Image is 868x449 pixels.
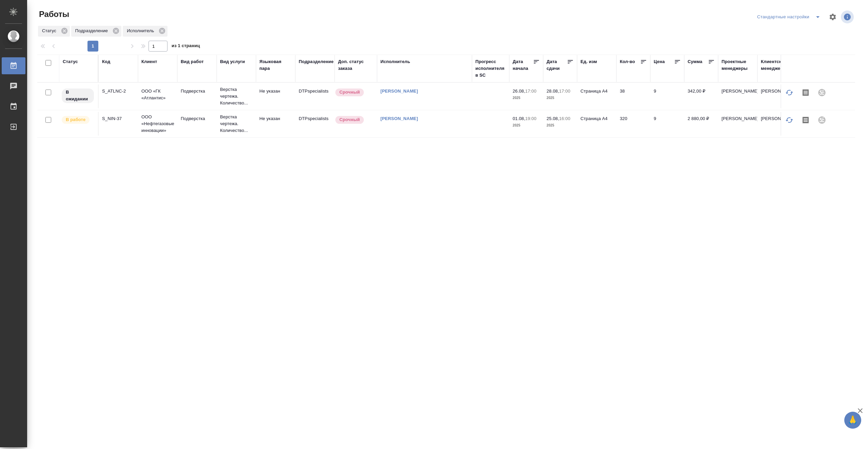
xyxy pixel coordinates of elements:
[220,86,253,106] p: Верстка чертежа. Количество...
[37,9,69,20] span: Работы
[380,116,418,121] a: [PERSON_NAME]
[797,84,814,101] button: Скопировать мини-бриф
[547,89,559,94] p: 28.08,
[844,412,861,429] button: 🙏
[75,27,110,34] p: Подразделение
[61,88,95,104] div: Исполнитель назначен, приступать к работе пока рано
[650,112,684,136] td: 9
[525,89,536,94] p: 17:00
[63,58,78,65] div: Статус
[295,84,335,108] td: DTPspecialists
[616,84,650,108] td: 38
[475,58,506,79] div: Прогресс исполнителя в SC
[620,58,635,65] div: Кол-во
[718,84,757,108] td: [PERSON_NAME]
[339,89,360,96] p: Срочный
[123,26,167,37] div: Исполнитель
[71,26,121,37] div: Подразделение
[38,26,70,37] div: Статус
[220,58,245,65] div: Вид услуги
[181,88,213,95] p: Подверстка
[220,114,253,134] p: Верстка чертежа. Количество...
[755,12,825,22] div: split button
[559,89,570,94] p: 17:00
[547,122,574,129] p: 2025
[127,27,156,34] p: Исполнитель
[547,58,567,72] div: Дата сдачи
[757,112,797,136] td: [PERSON_NAME]
[259,58,292,72] div: Языковая пара
[102,88,135,95] div: S_ATLNC-2
[814,84,830,101] div: Проект не привязан
[141,114,174,134] p: ООО «Нефтегазовые инновации»
[181,58,204,65] div: Вид работ
[513,89,525,94] p: 26.08,
[338,58,374,72] div: Доп. статус заказа
[102,58,110,65] div: Код
[102,115,135,122] div: S_NIN-37
[66,116,85,123] p: В работе
[577,84,616,108] td: Страница А4
[847,413,859,427] span: 🙏
[299,58,334,65] div: Подразделение
[513,58,533,72] div: Дата начала
[256,84,295,108] td: Не указан
[295,112,335,136] td: DTPspecialists
[580,58,597,65] div: Ед. изм
[61,115,95,124] div: Исполнитель выполняет работу
[66,89,90,102] p: В ожидании
[781,84,797,101] button: Обновить
[841,11,855,23] span: Посмотреть информацию
[814,112,830,128] div: Проект не привязан
[797,112,814,128] button: Скопировать мини-бриф
[718,112,757,136] td: [PERSON_NAME]
[547,95,574,101] p: 2025
[722,58,754,72] div: Проектные менеджеры
[380,89,418,94] a: [PERSON_NAME]
[380,58,410,65] div: Исполнитель
[547,116,559,121] p: 25.08,
[172,42,200,52] span: из 1 страниц
[684,112,718,136] td: 2 880,00 ₽
[825,9,841,25] span: Настроить таблицу
[141,58,157,65] div: Клиент
[42,27,59,34] p: Статус
[256,112,295,136] td: Не указан
[781,112,797,128] button: Обновить
[141,88,174,101] p: ООО «ГК «Атлантис»
[654,58,665,65] div: Цена
[688,58,702,65] div: Сумма
[650,84,684,108] td: 9
[684,84,718,108] td: 342,00 ₽
[761,58,793,72] div: Клиентские менеджеры
[513,122,540,129] p: 2025
[559,116,570,121] p: 16:00
[513,116,525,121] p: 01.08,
[525,116,536,121] p: 19:00
[616,112,650,136] td: 320
[577,112,616,136] td: Страница А4
[757,84,797,108] td: [PERSON_NAME]
[339,116,360,123] p: Срочный
[181,115,213,122] p: Подверстка
[513,95,540,101] p: 2025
